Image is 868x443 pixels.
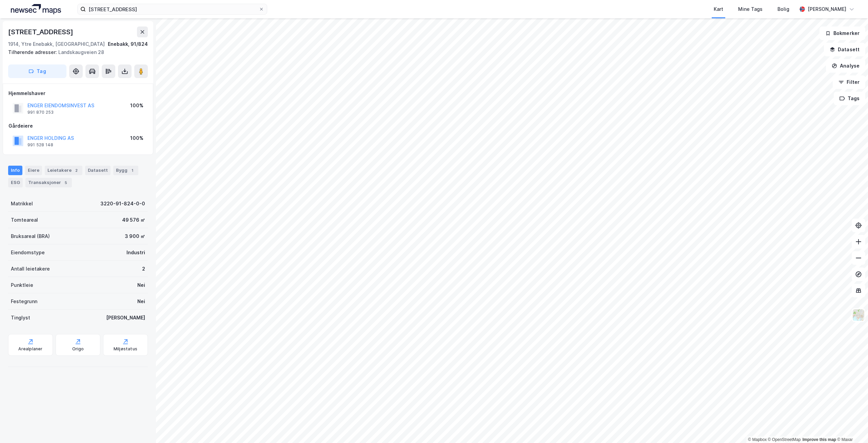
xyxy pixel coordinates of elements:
[126,248,145,257] div: Industri
[11,4,61,14] img: logo.a4113a55bc3d86da70a041830d287a7e.svg
[8,122,147,130] div: Gårdeiere
[106,314,145,322] div: [PERSON_NAME]
[62,179,69,186] div: 5
[738,5,763,13] div: Mine Tags
[852,309,865,321] img: Z
[27,142,53,148] div: 991 528 148
[768,437,801,442] a: OpenStreetMap
[8,166,22,175] div: Info
[122,216,145,224] div: 49 576 ㎡
[11,216,38,224] div: Tomteareal
[11,314,30,322] div: Tinglyst
[808,5,846,13] div: [PERSON_NAME]
[820,26,865,40] button: Bokmerker
[8,26,75,37] div: [STREET_ADDRESS]
[45,166,82,175] div: Leietakere
[137,297,145,306] div: Nei
[11,200,33,208] div: Matrikkel
[25,166,42,175] div: Eiere
[125,232,145,240] div: 3 900 ㎡
[114,346,137,352] div: Miljøstatus
[25,178,72,187] div: Transaksjoner
[834,92,865,105] button: Tags
[11,232,50,240] div: Bruksareal (BRA)
[108,40,148,48] div: Enebakk, 91/824
[11,281,33,289] div: Punktleie
[8,64,66,78] button: Tag
[826,59,865,73] button: Analyse
[11,297,37,306] div: Festegrunn
[8,40,105,48] div: 1914, Ytre Enebakk, [GEOGRAPHIC_DATA]
[8,48,142,56] div: Landskaugveien 28
[11,265,50,273] div: Antall leietakere
[8,89,147,97] div: Hjemmelshaver
[777,5,789,13] div: Bolig
[834,410,868,443] div: Kontrollprogram for chat
[27,110,54,115] div: 991 870 253
[748,437,767,442] a: Mapbox
[714,5,723,13] div: Kart
[113,166,138,175] div: Bygg
[18,346,42,352] div: Arealplaner
[130,134,143,142] div: 100%
[833,75,865,89] button: Filter
[11,248,45,257] div: Eiendomstype
[803,437,836,442] a: Improve this map
[130,101,143,110] div: 100%
[129,167,136,174] div: 1
[86,4,259,14] input: Søk på adresse, matrikkel, gårdeiere, leietakere eller personer
[100,200,145,208] div: 3220-91-824-0-0
[142,265,145,273] div: 2
[834,410,868,443] iframe: Chat Widget
[8,49,58,55] span: Tilhørende adresser:
[137,281,145,289] div: Nei
[72,346,84,352] div: Origo
[824,43,865,56] button: Datasett
[8,178,23,187] div: ESG
[73,167,80,174] div: 2
[85,166,111,175] div: Datasett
